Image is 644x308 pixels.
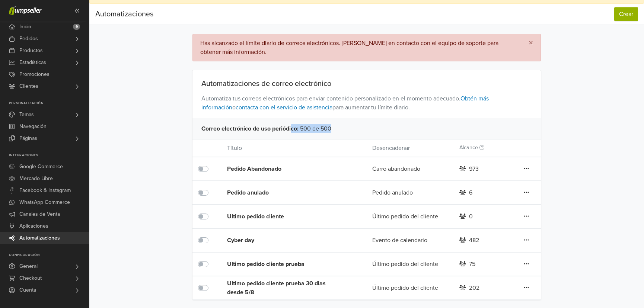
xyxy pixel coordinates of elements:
[19,208,60,220] span: Canales de Venta
[367,144,454,153] div: Desencadenar
[19,45,43,57] span: Productos
[367,283,454,292] div: Último pedido del cliente
[19,33,38,45] span: Pedidos
[236,104,332,111] a: contacta con el servicio de asistencia
[227,279,343,297] div: Ultimo pedido cliente prueba 30 dias desde 5/8
[469,260,475,269] div: 75
[19,284,36,296] span: Cuenta
[469,283,479,292] div: 202
[227,236,343,245] div: Cyber day
[19,57,46,68] span: Estadísticas
[19,173,53,185] span: Mercado Libre
[227,212,343,221] div: Ultimo pedido cliente
[73,24,80,30] span: 9
[19,68,50,80] span: Promociones
[367,164,454,173] div: Carro abandonado
[469,212,473,221] div: 0
[19,161,63,173] span: Google Commerce
[469,188,472,197] div: 6
[367,188,454,197] div: Pedido anulado
[192,118,541,139] div: 500 de 500
[19,80,38,92] span: Clientes
[19,109,34,121] span: Temas
[529,38,533,48] span: ×
[19,272,42,284] span: Checkout
[459,144,484,152] label: Alcance
[221,144,367,153] div: Título
[227,164,343,173] div: Pedido Abandonado
[9,253,89,257] p: Configuración
[200,39,498,56] div: Has alcanzado el límite diario de correos electrónicos. [PERSON_NAME] en contacto con el equipo d...
[201,124,299,133] span: Correo electrónico de uso periódico :
[19,185,71,196] span: Facebook & Instagram
[19,232,60,244] span: Automatizaciones
[9,101,89,106] p: Personalización
[367,260,454,269] div: Último pedido del cliente
[192,79,541,88] div: Automatizaciones de correo electrónico
[19,196,70,208] span: WhatsApp Commerce
[614,7,638,21] button: Crear
[367,236,454,245] div: Evento de calendario
[227,260,343,269] div: Ultimo pedido cliente prueba
[469,164,479,173] div: 973
[19,21,31,33] span: Inicio
[227,188,343,197] div: Pedido anulado
[9,153,89,158] p: Integraciones
[19,260,38,272] span: General
[192,88,541,118] span: Automatiza tus correos electrónicos para enviar contenido personalizado en el momento adecuado. o...
[19,121,47,132] span: Navegación
[469,236,479,245] div: 482
[19,220,48,232] span: Aplicaciones
[367,212,454,221] div: Último pedido del cliente
[19,132,37,144] span: Páginas
[95,7,153,22] div: Automatizaciones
